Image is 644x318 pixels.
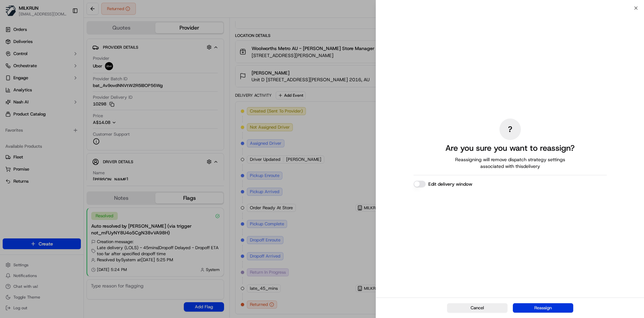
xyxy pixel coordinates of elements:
button: Reassign [513,303,573,313]
div: ? [499,119,521,140]
h2: Are you sure you want to reassign? [445,143,575,153]
label: Edit delivery window [428,181,472,187]
button: Cancel [447,303,507,313]
span: Reassigning will remove dispatch strategy settings associated with this delivery [446,156,575,170]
